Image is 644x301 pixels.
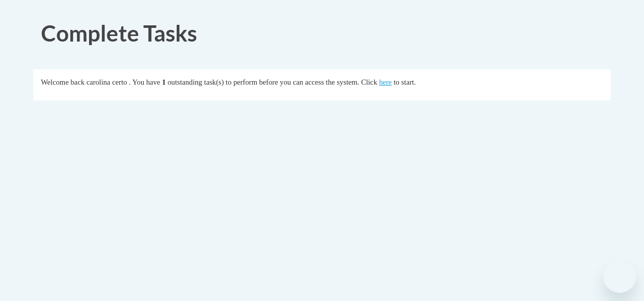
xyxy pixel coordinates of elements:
[394,78,416,86] span: to start.
[379,78,392,86] a: here
[168,78,377,86] span: outstanding task(s) to perform before you can access the system. Click
[41,78,85,86] span: Welcome back
[129,78,160,86] span: . You have
[87,78,127,86] span: carolina certo
[603,260,636,293] iframe: Button to launch messaging window
[41,20,197,46] span: Complete Tasks
[162,78,166,86] span: 1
